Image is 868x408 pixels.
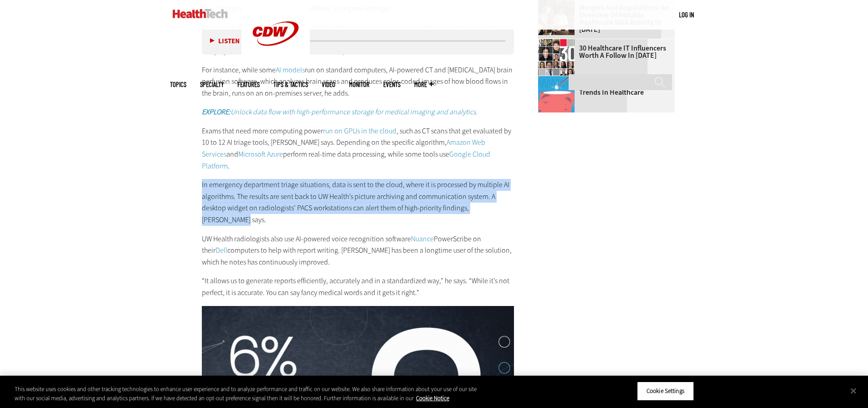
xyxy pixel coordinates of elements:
a: run on GPUs in the cloud [323,126,396,136]
strong: EXPLORE: [202,107,231,117]
a: An Overview of 2025 AI Trends in Healthcare [538,82,669,96]
img: Home [173,9,228,18]
span: Topics [170,81,186,88]
img: illustration of computer chip being put inside head with waves [538,76,575,112]
a: Features [237,81,260,88]
a: Tips & Tactics [273,81,308,88]
button: Cookie Settings [637,382,694,401]
p: “It allows us to generate reports efficiently, accurately and in a standardized way,” he says. “W... [202,275,514,298]
div: User menu [679,10,694,20]
button: Close [843,381,863,401]
a: EXPLORE:Unlock data flow with high-performance storage for medical imaging and analytics. [202,107,478,117]
a: More information about your privacy [416,394,449,402]
a: Microsoft Azure [238,149,283,159]
a: Nuance [411,234,434,244]
a: Dell [216,245,227,255]
a: Google Cloud Platform [202,149,490,171]
a: CDW [241,60,310,70]
span: Specialty [200,81,224,88]
em: Unlock data flow with high-performance storage for medical imaging and analytics. [202,107,478,117]
p: UW Health radiologists also use AI-powered voice recognition software PowerScribe on their comput... [202,233,514,268]
a: Log in [679,10,694,19]
span: More [414,81,433,88]
a: Events [383,81,401,88]
p: In emergency department triage situations, data is sent to the cloud, where it is processed by mu... [202,179,514,225]
a: MonITor [349,81,370,88]
p: Exams that need more computing power , such as CT scans that get evaluated by 10 to 12 AI triage ... [202,125,514,172]
a: Video [322,81,335,88]
div: This website uses cookies and other tracking technologies to enhance user experience and to analy... [15,385,478,403]
a: illustration of computer chip being put inside head with waves [538,76,579,83]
